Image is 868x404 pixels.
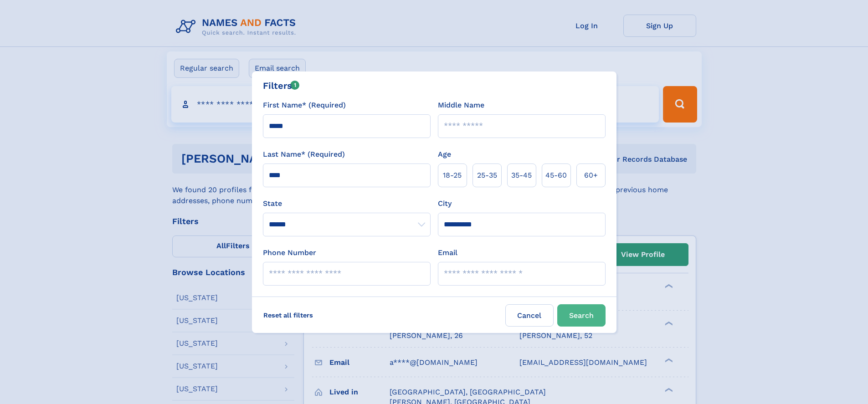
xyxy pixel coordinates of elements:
[505,304,554,327] label: Cancel
[584,170,598,181] span: 60+
[511,170,532,181] span: 35‑45
[477,170,497,181] span: 25‑35
[443,170,462,181] span: 18‑25
[438,149,451,160] label: Age
[257,304,319,326] label: Reset all filters
[438,198,452,209] label: City
[263,198,431,209] label: State
[263,100,346,111] label: First Name* (Required)
[438,247,457,258] label: Email
[263,247,316,258] label: Phone Number
[438,100,484,111] label: Middle Name
[557,304,606,327] button: Search
[263,149,345,160] label: Last Name* (Required)
[545,170,567,181] span: 45‑60
[263,79,300,92] div: Filters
